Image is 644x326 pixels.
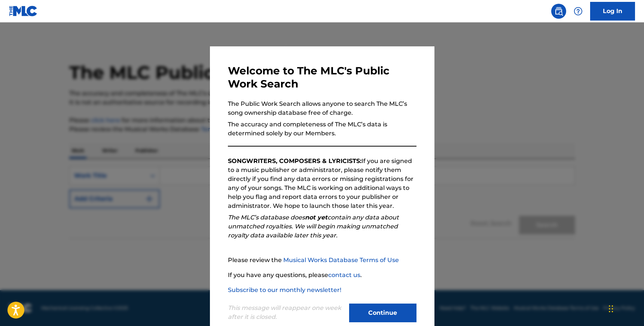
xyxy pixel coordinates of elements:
a: Public Search [551,4,566,19]
img: help [574,7,583,16]
a: Musical Works Database Terms of Use [283,256,399,264]
a: contact us [328,271,360,279]
p: If you have any questions, please . [228,271,416,280]
strong: SONGWRITERS, COMPOSERS & LYRICISTS: [228,157,361,164]
p: The accuracy and completeness of The MLC’s data is determined solely by our Members. [228,120,416,138]
h3: Welcome to The MLC's Public Work Search [228,64,416,90]
div: Drag [609,298,613,320]
p: If you are signed to a music publisher or administrator, please notify them directly if you find ... [228,157,416,210]
p: Please review the [228,256,416,265]
div: Help [571,4,586,19]
img: search [554,7,563,16]
p: The Public Work Search allows anyone to search The MLC’s song ownership database free of charge. [228,99,416,117]
iframe: Chat Widget [607,290,644,326]
button: Continue [349,304,416,322]
a: Subscribe to our monthly newsletter! [228,286,341,293]
p: This message will reappear one week after it is closed. [228,304,345,322]
em: The MLC’s database does contain any data about unmatched royalties. We will begin making unmatche... [228,214,399,239]
img: MLC Logo [9,6,38,16]
strong: not yet [305,214,327,221]
a: Log In [590,2,635,21]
